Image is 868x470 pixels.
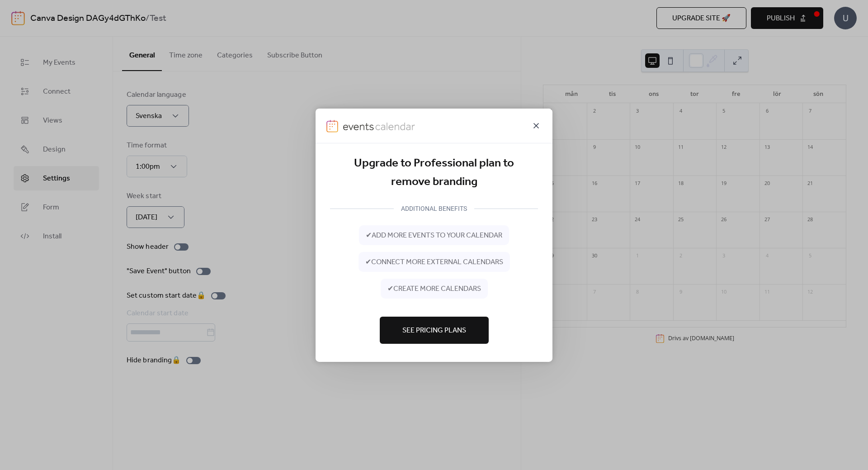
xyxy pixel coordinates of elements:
span: ✔ create more calendars [387,284,481,294]
button: See Pricing Plans [380,317,489,344]
span: ✔ add more events to your calendar [366,230,502,241]
div: Upgrade to Professional plan to remove branding [330,154,538,191]
img: logo-type [343,119,416,132]
span: ✔ connect more external calendars [365,257,503,268]
img: logo-icon [326,119,338,132]
span: See Pricing Plans [402,325,466,336]
div: ADDITIONAL BENEFITS [394,203,474,214]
